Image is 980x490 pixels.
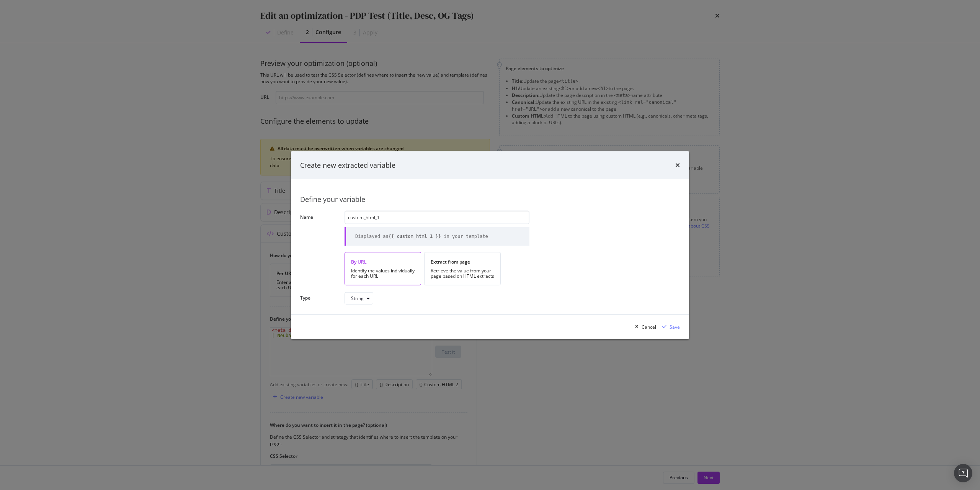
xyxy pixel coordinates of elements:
div: String [351,296,364,300]
div: Cancel [642,323,656,330]
button: Cancel [632,321,656,333]
div: Identify the values individually for each URL [351,268,415,279]
div: Open Intercom Messenger [954,464,972,482]
button: Save [659,321,680,333]
div: Save [670,323,680,330]
label: Name [300,214,338,244]
div: By URL [351,259,415,265]
div: Extract from page [431,259,494,265]
button: String [345,292,373,304]
label: Type [300,295,338,303]
div: Retrieve the value from your page based on HTML extracts [431,268,494,279]
div: Displayed as in your template [355,233,488,240]
div: Define your variable [300,195,680,205]
div: Create new extracted variable [300,160,395,170]
b: {{ custom_html_1 }} [389,234,441,239]
div: modal [291,151,689,339]
div: times [675,160,680,170]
